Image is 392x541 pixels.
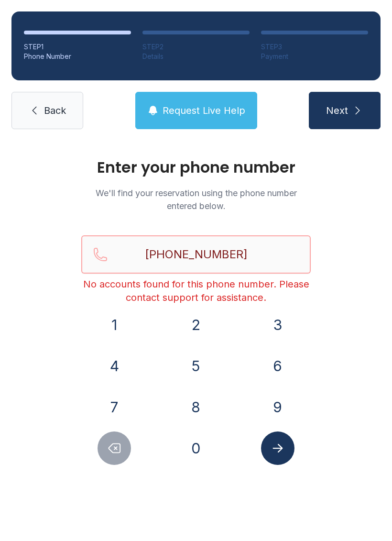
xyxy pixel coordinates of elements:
div: Phone Number [24,52,131,61]
button: 6 [261,349,294,383]
div: STEP 1 [24,42,131,52]
button: 5 [179,349,213,383]
div: STEP 3 [261,42,368,52]
h1: Enter your phone number [81,160,311,175]
input: Reservation phone number [81,235,311,274]
div: Details [142,52,250,61]
div: STEP 2 [142,42,250,52]
span: Back [44,104,66,117]
span: Request Live Help [163,104,245,117]
button: 7 [98,390,131,424]
button: 1 [98,308,131,342]
button: 8 [179,390,213,424]
div: No accounts found for this phone number. Please contact support for assistance. [81,277,311,304]
button: 3 [261,308,294,342]
button: 0 [179,431,213,465]
p: We'll find your reservation using the phone number entered below. [81,187,311,212]
span: Next [326,104,348,117]
button: Submit lookup form [261,431,294,465]
button: 4 [98,349,131,383]
button: 2 [179,308,213,342]
button: 9 [261,390,294,424]
button: Delete number [98,431,131,465]
div: Payment [261,52,368,61]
